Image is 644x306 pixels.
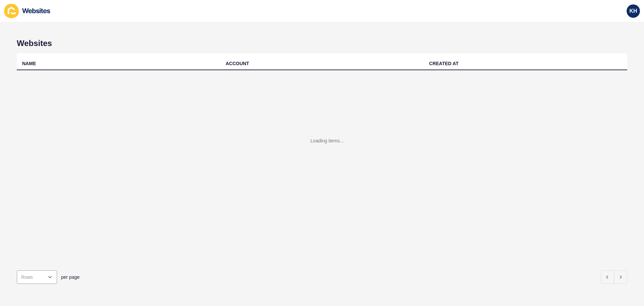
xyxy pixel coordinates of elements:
[429,60,459,67] div: CREATED AT
[61,274,79,280] span: per page
[629,8,637,14] span: KH
[22,60,36,67] div: NAME
[17,270,57,284] div: open menu
[226,60,249,67] div: ACCOUNT
[311,137,344,144] div: Loading items...
[17,39,627,48] h1: Websites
